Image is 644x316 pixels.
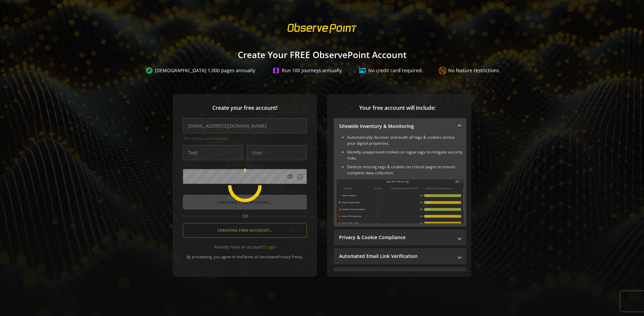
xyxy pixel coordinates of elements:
[339,123,453,130] mat-panel-title: Sitewide Inventory & Monitoring
[334,118,466,134] mat-expansion-panel-header: Sitewide Inventory & Monitoring
[272,66,342,75] div: Run 100 Journeys annually
[272,66,280,75] mat-icon: map
[359,66,422,75] div: No credit card required
[359,66,367,75] mat-icon: credit_card_off
[243,254,271,259] a: Terms of Service
[183,104,307,112] span: Create your free account!
[438,66,499,75] div: No feature restrictions
[339,234,453,241] mat-panel-title: Privacy & Cookie Compliance
[145,66,153,75] mat-icon: explore
[347,134,464,146] li: Automatically discover and audit all tags & cookies across your digital properties.
[334,104,461,112] span: Your free account will include:
[183,250,307,259] div: By proceeding, you agree to the and .
[145,66,255,75] div: [DEMOGRAPHIC_DATA] 1,000 pages annually
[334,134,466,227] div: Sitewide Inventory & Monitoring
[334,248,466,264] mat-expansion-panel-header: Automated Email Link Verification
[339,253,453,260] mat-panel-title: Automated Email Link Verification
[334,229,466,245] mat-expansion-panel-header: Privacy & Cookie Compliance
[336,179,464,223] img: Sitewide Inventory & Monitoring
[334,267,466,283] mat-expansion-panel-header: Performance Monitoring with Web Vitals
[278,254,302,259] a: Privacy Policy
[347,149,464,161] li: Identify unapproved cookies or rogue tags to mitigate security risks.
[347,164,464,176] li: Detects missing tags & cookies on critical pages to ensure complete data collection.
